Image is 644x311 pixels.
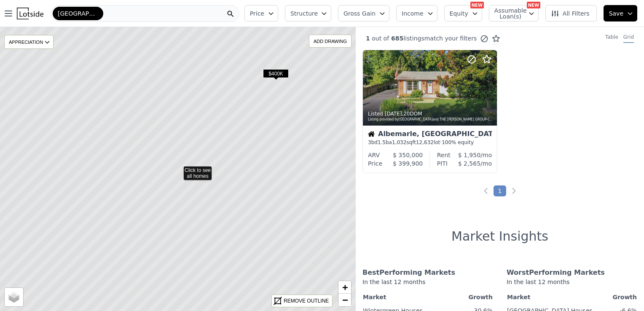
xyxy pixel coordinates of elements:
[362,291,464,303] th: Market
[507,278,637,291] div: In the last 12 months
[623,34,634,43] div: Grid
[444,5,482,21] button: Equity
[366,35,370,42] span: 1
[362,50,496,173] a: Listed [DATE],20DOMListing provided by[GEOGRAPHIC_DATA]and THE [PERSON_NAME] GROUP-[GEOGRAPHIC_DA...
[402,9,424,18] span: Income
[450,9,468,18] span: Equity
[17,8,43,19] img: Lotside
[362,278,493,291] div: In the last 12 months
[527,2,540,8] div: NEW
[464,291,493,303] th: Growth
[368,131,492,139] div: Albemarle, [GEOGRAPHIC_DATA]
[393,152,423,158] span: $ 350,000
[385,111,402,117] time: 2025-09-06 16:23
[424,34,477,43] span: match your filters
[263,69,289,78] span: $400K
[451,229,548,244] h1: Market Insights
[389,35,403,42] span: 685
[510,187,518,195] a: Next page
[356,34,500,43] div: out of listings
[368,117,493,122] div: Listing provided by [GEOGRAPHIC_DATA] and THE [PERSON_NAME] GROUP-[GEOGRAPHIC_DATA]
[605,34,618,43] div: Table
[338,281,351,294] a: Zoom in
[494,185,507,196] a: Page 1 is your current page
[284,297,329,305] div: REMOVE OUTLINE
[396,5,437,21] button: Income
[5,288,23,306] a: Layers
[368,159,382,168] div: Price
[482,187,490,195] a: Previous page
[608,291,637,303] th: Growth
[437,159,448,168] div: PITI
[507,291,608,303] th: Market
[609,9,623,18] span: Save
[437,151,451,159] div: Rent
[338,294,351,306] a: Zoom out
[250,9,264,18] span: Price
[368,110,493,117] div: Listed , 20 DOM
[342,295,348,305] span: −
[368,131,375,137] img: House
[309,35,351,47] div: ADD DRAWING
[470,2,484,8] div: NEW
[551,9,590,18] span: All Filters
[356,187,644,195] ul: Pagination
[244,5,278,21] button: Price
[263,69,289,81] div: $400K
[368,139,492,146] div: 3 bd 1.5 ba sqft lot · 100% equity
[285,5,331,21] button: Structure
[416,139,434,145] span: 12,632
[604,5,637,21] button: Save
[489,5,539,21] button: Assumable Loan(s)
[368,151,380,159] div: ARV
[458,160,480,167] span: $ 2,565
[290,9,317,18] span: Structure
[507,268,637,278] div: Worst Performing Markets
[362,268,493,278] div: Best Performing Markets
[343,9,376,18] span: Gross Gain
[494,8,521,19] span: Assumable Loan(s)
[338,5,389,21] button: Gross Gain
[458,152,480,158] span: $ 1,950
[4,35,54,49] div: APPRECIATION
[451,151,492,159] div: /mo
[448,159,492,168] div: /mo
[392,139,406,145] span: 1,032
[545,5,597,21] button: All Filters
[58,9,98,18] span: [GEOGRAPHIC_DATA]
[342,282,348,292] span: +
[393,160,423,167] span: $ 399,900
